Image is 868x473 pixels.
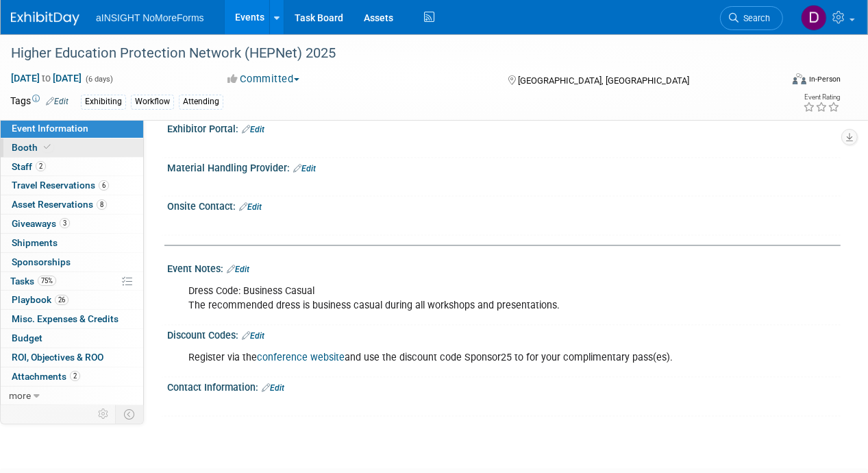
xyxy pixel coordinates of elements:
[793,73,806,84] img: Format-Inperson.png
[1,272,143,291] a: Tasks75%
[10,72,82,84] span: [DATE] [DATE]
[167,158,841,175] div: Material Handling Provider:
[223,72,305,86] button: Committed
[12,237,58,248] span: Shipments
[9,390,31,401] span: more
[131,95,174,109] div: Workflow
[179,344,708,372] div: Register via the and use the discount code Sponsor25 to for your complimentary pass(es).
[1,119,143,138] a: Event Information
[55,295,69,305] span: 26
[12,142,53,153] span: Booth
[12,332,42,343] span: Budget
[12,256,71,267] span: Sponsorships
[1,348,143,367] a: ROI, Objectives & ROO
[1,138,143,157] a: Booth
[167,325,841,343] div: Discount Codes:
[1,310,143,328] a: Misc. Expenses & Credits
[720,6,783,30] a: Search
[808,74,841,84] div: In-Person
[40,73,53,84] span: to
[242,125,264,134] a: Edit
[12,352,103,363] span: ROI, Objectives & ROO
[12,180,109,191] span: Travel Reservations
[12,313,119,324] span: Misc. Expenses & Credits
[801,5,827,31] img: Dae Kim
[167,196,841,214] div: Onsite Contact:
[12,123,88,134] span: Event Information
[12,161,46,172] span: Staff
[262,383,284,393] a: Edit
[227,265,249,274] a: Edit
[167,258,841,276] div: Event Notes:
[293,164,316,173] a: Edit
[1,158,143,176] a: Staff2
[167,119,841,136] div: Exhibitor Portal:
[1,387,143,405] a: more
[1,291,143,309] a: Playbook26
[1,215,143,233] a: Giveaways3
[12,371,80,382] span: Attachments
[257,352,345,363] a: conference website
[81,95,126,109] div: Exhibiting
[96,12,204,23] span: aINSIGHT NoMoreForms
[1,329,143,348] a: Budget
[1,367,143,386] a: Attachments2
[242,331,264,341] a: Edit
[719,71,841,92] div: Event Format
[12,218,70,229] span: Giveaways
[12,294,69,305] span: Playbook
[239,202,262,212] a: Edit
[38,276,56,286] span: 75%
[10,276,56,287] span: Tasks
[179,278,708,319] div: Dress Code: Business Casual The recommended dress is business casual during all workshops and pre...
[1,234,143,252] a: Shipments
[1,253,143,271] a: Sponsorships
[92,405,116,423] td: Personalize Event Tab Strip
[44,143,51,151] i: Booth reservation complete
[70,371,80,381] span: 2
[519,75,690,86] span: [GEOGRAPHIC_DATA], [GEOGRAPHIC_DATA]
[6,41,770,66] div: Higher Education Protection Network (HEPNet) 2025
[179,95,223,109] div: Attending
[99,180,109,191] span: 6
[10,94,69,110] td: Tags
[803,94,840,101] div: Event Rating
[84,75,113,84] span: (6 days)
[60,218,70,228] span: 3
[116,405,144,423] td: Toggle Event Tabs
[167,377,841,395] div: Contact Information:
[97,199,107,210] span: 8
[12,199,107,210] span: Asset Reservations
[46,97,69,106] a: Edit
[1,195,143,214] a: Asset Reservations8
[11,12,79,25] img: ExhibitDay
[36,161,46,171] span: 2
[1,176,143,195] a: Travel Reservations6
[739,13,770,23] span: Search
